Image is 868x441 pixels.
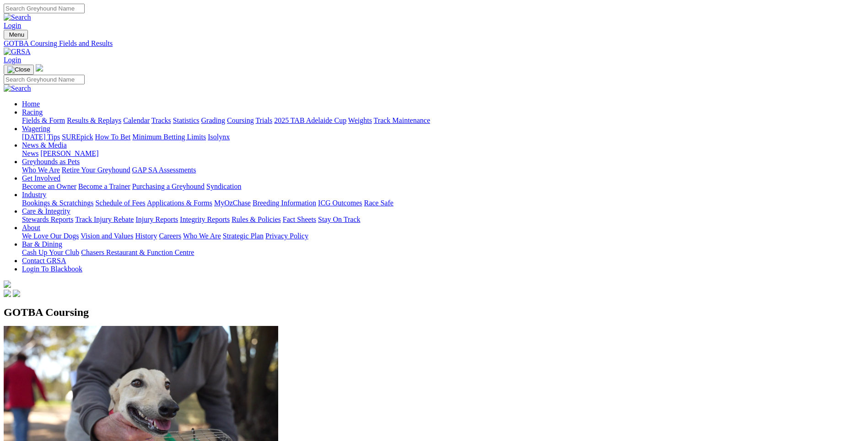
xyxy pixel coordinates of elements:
a: About [22,224,40,232]
div: About [22,232,864,240]
img: Search [4,13,31,22]
a: Minimum Betting Limits [132,133,206,141]
a: Who We Are [22,166,60,174]
input: Search [4,4,85,13]
a: Vision and Values [81,232,133,240]
a: MyOzChase [214,199,251,207]
span: GOTBA Coursing [4,306,89,318]
a: Grading [201,116,225,124]
a: Syndication [206,182,241,190]
div: Racing [22,116,864,125]
a: Isolynx [208,133,230,141]
a: Contact GRSA [22,257,66,265]
a: Retire Your Greyhound [62,166,130,174]
a: Fields & Form [22,116,65,124]
div: Wagering [22,133,864,141]
a: Chasers Restaurant & Function Centre [81,248,194,256]
div: Greyhounds as Pets [22,166,864,174]
a: Become a Trainer [78,182,130,190]
div: Bar & Dining [22,248,864,257]
a: Rules & Policies [232,215,281,223]
a: Integrity Reports [180,215,230,223]
a: Stewards Reports [22,215,73,223]
a: Who We Are [183,232,221,240]
a: Breeding Information [253,199,316,207]
a: Track Maintenance [374,116,430,124]
a: News [22,149,38,157]
a: Injury Reports [135,215,178,223]
a: GAP SA Assessments [132,166,196,174]
a: Login [4,56,21,64]
a: Careers [159,232,181,240]
a: Stay On Track [318,215,360,223]
img: facebook.svg [4,290,11,297]
a: Wagering [22,125,50,132]
a: Greyhounds as Pets [22,158,80,165]
a: Strategic Plan [223,232,264,240]
a: Tracks [151,116,171,124]
a: We Love Our Dogs [22,232,79,240]
a: GOTBA Coursing Fields and Results [4,39,864,48]
a: Calendar [123,116,150,124]
a: Cash Up Your Club [22,248,79,256]
a: Bookings & Scratchings [22,199,93,207]
a: Schedule of Fees [95,199,145,207]
a: Care & Integrity [22,207,70,215]
a: Login [4,22,21,29]
a: Bar & Dining [22,240,62,248]
a: Weights [348,116,372,124]
a: Home [22,100,40,108]
a: Purchasing a Greyhound [132,182,205,190]
img: logo-grsa-white.png [36,64,43,72]
a: Trials [255,116,272,124]
a: Applications & Forms [147,199,212,207]
a: News & Media [22,141,67,149]
a: SUREpick [62,133,93,141]
a: Race Safe [364,199,393,207]
a: Statistics [173,116,199,124]
a: [DATE] Tips [22,133,60,141]
div: Get Involved [22,182,864,191]
input: Search [4,75,85,84]
a: ICG Outcomes [318,199,362,207]
a: Login To Blackbook [22,265,82,273]
img: GRSA [4,48,31,56]
div: Care & Integrity [22,215,864,224]
a: Privacy Policy [265,232,308,240]
a: Industry [22,191,46,198]
a: [PERSON_NAME] [40,149,98,157]
img: Search [4,84,31,93]
a: Racing [22,108,43,116]
img: Close [7,66,30,73]
a: Track Injury Rebate [75,215,134,223]
a: Results & Replays [67,116,121,124]
a: History [135,232,157,240]
a: Fact Sheets [283,215,316,223]
a: Become an Owner [22,182,76,190]
button: Toggle navigation [4,30,28,39]
a: How To Bet [95,133,131,141]
span: Menu [9,31,24,38]
button: Toggle navigation [4,65,34,75]
img: twitter.svg [13,290,20,297]
a: Get Involved [22,174,60,182]
img: logo-grsa-white.png [4,281,11,288]
div: News & Media [22,149,864,158]
a: 2025 TAB Adelaide Cup [274,116,346,124]
a: Coursing [227,116,254,124]
div: Industry [22,199,864,207]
